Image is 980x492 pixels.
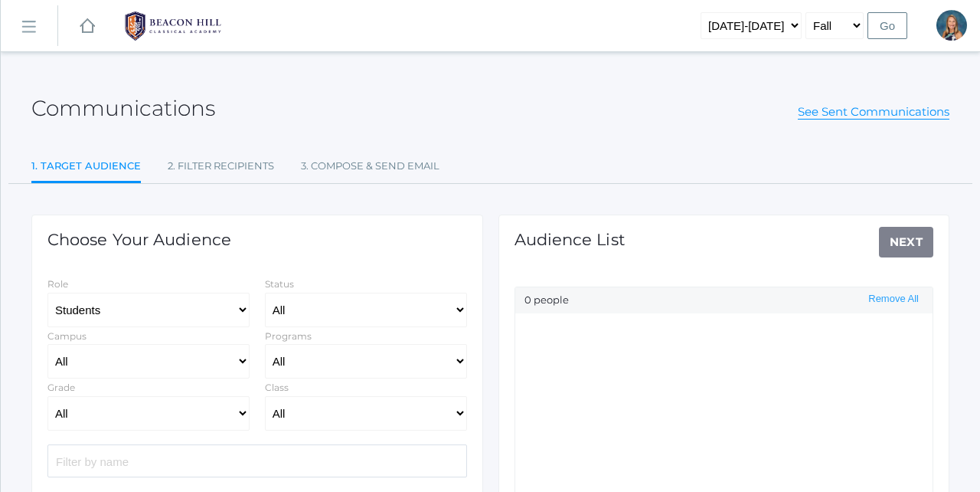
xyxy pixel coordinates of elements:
[47,231,231,248] h1: Choose Your Audience
[47,444,467,477] input: Filter by name
[31,97,215,120] h2: Communications
[301,151,439,182] a: 3. Compose & Send Email
[515,287,933,313] div: 0 people
[798,104,949,120] a: See Sent Communications
[47,382,75,393] label: Grade
[168,151,274,182] a: 2. Filter Recipients
[116,7,230,45] img: BHCALogos-05-308ed15e86a5a0abce9b8dd61676a3503ac9727e845dece92d48e8588c001991.png
[265,330,312,342] label: Programs
[47,330,87,342] label: Campus
[867,12,907,39] input: Go
[936,10,967,41] div: Courtney Nicholls
[47,278,68,290] label: Role
[864,293,923,306] button: Remove All
[265,278,294,290] label: Status
[31,151,141,184] a: 1. Target Audience
[514,231,626,248] h1: Audience List
[265,382,289,393] label: Class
